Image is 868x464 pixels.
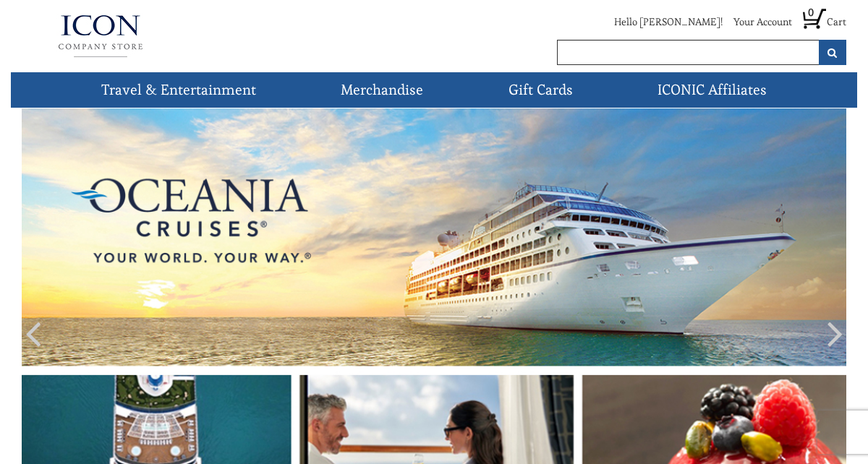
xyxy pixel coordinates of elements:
[603,14,723,36] li: Hello [PERSON_NAME]!
[335,72,429,108] a: Merchandise
[652,72,773,108] a: ICONIC Affiliates
[803,15,846,28] a: 0 Cart
[733,15,792,28] a: Your Account
[95,72,262,108] a: Travel & Entertainment
[503,72,579,108] a: Gift Cards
